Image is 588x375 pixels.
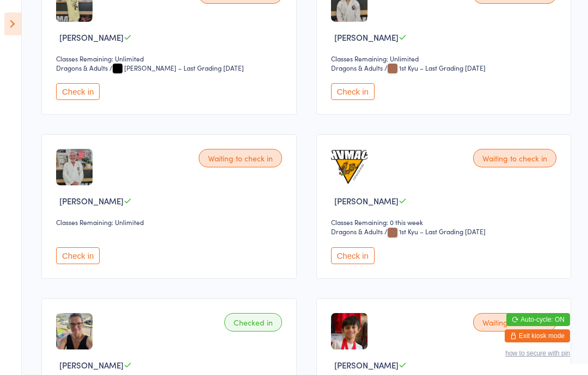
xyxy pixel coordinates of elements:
[331,313,367,349] img: image1682733156.png
[331,227,383,236] div: Dragons & Adults
[224,313,282,332] div: Checked in
[331,63,383,72] div: Dragons & Adults
[56,83,100,100] button: Check in
[506,313,570,326] button: Auto-cycle: ON
[473,313,556,332] div: Waiting to check in
[59,359,124,371] span: [PERSON_NAME]
[59,195,124,207] span: [PERSON_NAME]
[56,149,93,185] img: image1683014922.png
[56,247,100,264] button: Check in
[331,217,560,227] div: Classes Remaining: 0 this week
[331,83,375,100] button: Check in
[384,63,486,72] span: / 1st Kyu – Last Grading [DATE]
[56,217,285,227] div: Classes Remaining: Unlimited
[199,149,282,167] div: Waiting to check in
[109,63,244,72] span: / [PERSON_NAME] – Last Grading [DATE]
[334,32,399,43] span: [PERSON_NAME]
[331,247,375,264] button: Check in
[59,32,124,43] span: [PERSON_NAME]
[56,313,93,349] img: image1713858326.png
[331,149,367,185] img: image1666757885.png
[334,195,399,207] span: [PERSON_NAME]
[331,54,560,63] div: Classes Remaining: Unlimited
[334,359,399,371] span: [PERSON_NAME]
[56,54,285,63] div: Classes Remaining: Unlimited
[384,227,486,236] span: / 1st Kyu – Last Grading [DATE]
[505,329,570,342] button: Exit kiosk mode
[473,149,556,167] div: Waiting to check in
[56,63,108,72] div: Dragons & Adults
[505,349,570,357] button: how to secure with pin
